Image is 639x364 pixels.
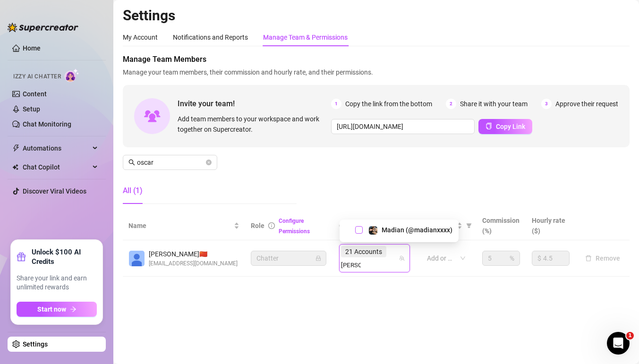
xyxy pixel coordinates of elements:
a: Content [23,90,47,98]
img: Oscar Castillo [129,251,145,266]
span: 1 [626,332,634,339]
span: Select tree node [355,226,363,234]
th: Name [123,212,245,240]
div: My Account [123,32,158,42]
img: Madian (@madianxxxx) [369,226,377,235]
span: Share it with your team [460,99,528,109]
strong: Unlock $100 AI Credits [32,247,97,266]
span: Automations [23,141,90,156]
button: Remove [581,253,624,264]
input: Search members [137,157,204,168]
button: Start nowarrow-right [17,302,97,317]
button: Copy Link [478,119,532,134]
iframe: Intercom live chat [607,332,630,355]
a: Setup [23,105,40,113]
span: Manage Team Members [123,54,630,65]
div: Manage Team & Permissions [263,32,348,42]
span: Add team members to your workspace and work together on Supercreator. [178,114,327,135]
span: filter [403,219,413,233]
span: search [128,159,135,166]
span: Role [251,222,264,229]
span: lock [315,255,321,261]
span: 21 Accounts [345,246,382,257]
span: 2 [446,99,456,109]
span: copy [486,123,492,129]
span: Chatter [256,251,321,265]
span: Madian (@madianxxxx) [382,226,452,234]
span: Share your link and earn unlimited rewards [17,274,97,292]
span: 21 Accounts [341,246,386,257]
span: Manage your team members, their commission and hourly rate, and their permissions. [123,67,630,77]
span: Approve their request [555,99,618,109]
span: Creator accounts [339,220,401,231]
span: thunderbolt [12,144,20,152]
span: Start now [37,305,66,313]
a: Chat Monitoring [23,120,71,128]
a: Configure Permissions [279,218,310,235]
span: [PERSON_NAME] 🇨🇳 [149,249,238,259]
span: arrow-right [70,306,77,313]
button: close-circle [206,160,212,165]
th: Hourly rate ($) [526,212,576,240]
span: Name [128,220,232,231]
span: filter [466,223,472,229]
th: Commission (%) [477,212,526,240]
a: Settings [23,340,48,348]
span: [EMAIL_ADDRESS][DOMAIN_NAME] [149,259,238,268]
span: gift [17,252,26,262]
span: 3 [541,99,552,109]
div: All (1) [123,185,143,196]
img: AI Chatter [65,68,79,82]
span: Chat Copilot [23,160,90,175]
span: Copy Link [496,123,525,130]
span: info-circle [268,222,275,229]
span: Invite your team! [178,98,331,110]
a: Discover Viral Videos [23,187,86,195]
span: team [399,255,405,261]
img: logo-BBDzfeDw.svg [8,23,78,32]
span: filter [464,219,474,233]
img: Chat Copilot [12,164,18,170]
span: Copy the link from the bottom [345,99,432,109]
div: Notifications and Reports [173,32,248,42]
h2: Settings [123,7,630,25]
span: Izzy AI Chatter [13,72,61,81]
span: 1 [331,99,341,109]
a: Home [23,44,41,52]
